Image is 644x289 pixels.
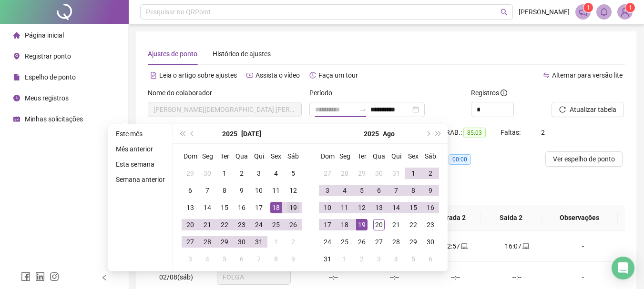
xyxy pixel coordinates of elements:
span: notification [579,8,587,16]
td: 2025-07-15 [216,199,233,216]
th: Sáb [285,148,302,165]
div: 7 [390,185,402,196]
span: info-circle [501,90,507,96]
span: clock-circle [13,95,20,101]
td: 2025-07-09 [233,182,250,199]
span: Ajustes de ponto [148,50,197,58]
span: Assista o vídeo [256,71,300,79]
div: 5 [356,185,368,196]
div: 12 [287,185,299,196]
div: 4 [202,253,213,265]
th: Entrada 2 [421,205,481,231]
th: Qui [250,148,267,165]
td: 2025-07-28 [199,233,216,250]
td: 2025-08-02 [422,165,439,182]
td: 2025-07-31 [388,165,405,182]
img: 83923 [618,5,632,19]
label: Nome do colaborador [148,88,218,98]
td: 2025-08-24 [319,233,336,250]
div: 9 [287,253,299,265]
span: Meus registros [25,94,69,102]
button: prev-year [187,124,198,143]
td: 2025-08-01 [405,165,422,182]
button: super-prev-year [177,124,187,143]
td: 2025-07-19 [285,199,302,216]
div: 30 [425,236,436,248]
span: Registros [471,88,507,98]
div: 9 [425,185,436,196]
div: 20 [184,219,196,230]
td: 2025-08-15 [405,199,422,216]
td: 2025-07-10 [250,182,267,199]
td: 2025-08-08 [267,250,285,268]
td: 2025-07-30 [370,165,388,182]
td: 2025-09-05 [405,250,422,268]
div: 30 [373,168,385,179]
button: next-year [422,124,433,143]
div: 6 [236,253,247,265]
div: 2 [425,168,436,179]
span: file-text [150,72,157,79]
td: 2025-08-19 [353,216,370,233]
div: 4 [339,185,350,196]
th: Dom [319,148,336,165]
div: 24 [322,236,333,248]
td: 2025-07-21 [199,216,216,233]
td: 2025-08-27 [370,233,388,250]
td: 2025-08-21 [388,216,405,233]
span: swap-right [359,106,367,113]
td: 2025-08-25 [336,233,353,250]
div: 22 [408,219,419,230]
div: 5 [287,168,299,179]
td: 2025-08-22 [405,216,422,233]
td: 2025-08-26 [353,233,370,250]
div: 10 [253,185,265,196]
td: 2025-07-17 [250,199,267,216]
label: Período [309,88,338,98]
span: Registrar ponto [25,52,71,60]
span: Leia o artigo sobre ajustes [159,71,237,79]
sup: 1 [583,3,593,12]
td: 2025-07-28 [336,165,353,182]
th: Qua [370,148,388,165]
div: --:-- [372,272,418,282]
div: 26 [356,236,368,248]
th: Sáb [422,148,439,165]
span: Ver espelho de ponto [553,154,615,164]
td: 2025-07-01 [216,165,233,182]
div: 21 [202,219,213,230]
div: 6 [184,185,196,196]
div: 3 [253,168,265,179]
div: 28 [202,236,213,248]
div: 14 [202,202,213,213]
span: laptop [460,243,468,249]
td: 2025-08-18 [336,216,353,233]
td: 2025-08-31 [319,250,336,268]
th: Qui [388,148,405,165]
div: 23 [236,219,247,230]
div: 29 [184,168,196,179]
td: 2025-08-13 [370,199,388,216]
div: 7 [253,253,265,265]
div: 2 [356,253,368,265]
div: 13 [373,202,385,213]
div: 19 [356,219,368,230]
div: 5 [219,253,230,265]
div: 10 [322,202,333,213]
td: 2025-07-24 [250,216,267,233]
div: 16 [425,202,436,213]
td: 2025-07-31 [250,233,267,250]
td: 2025-07-18 [267,199,285,216]
span: Atualizar tabela [570,104,616,115]
div: Quitações: [416,154,482,165]
button: year panel [222,124,237,143]
div: 30 [236,236,247,248]
td: 2025-08-02 [285,233,302,250]
div: 31 [253,236,265,248]
td: 2025-07-26 [285,216,302,233]
td: 2025-07-07 [199,182,216,199]
span: Alternar para versão lite [552,71,623,79]
div: 28 [339,168,350,179]
button: year panel [364,124,379,143]
div: 1 [219,168,230,179]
